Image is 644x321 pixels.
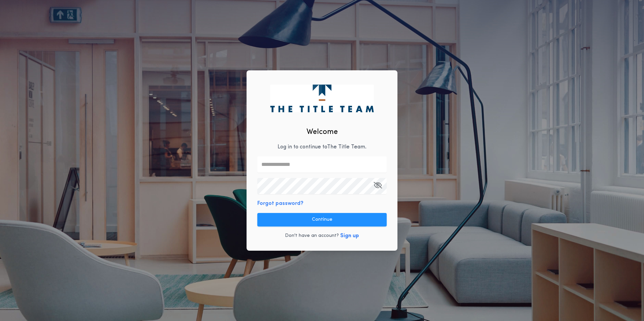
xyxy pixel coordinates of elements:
[270,84,374,112] img: logo
[285,233,339,239] p: Don't have an account?
[307,127,338,138] h2: Welcome
[257,200,303,208] button: Forgot password?
[278,143,366,151] p: Log in to continue to The Title Team .
[340,232,359,240] button: Sign up
[257,213,387,226] button: Continue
